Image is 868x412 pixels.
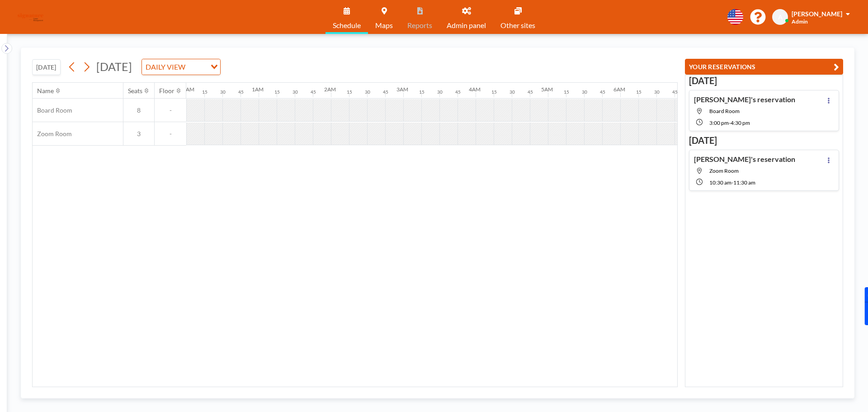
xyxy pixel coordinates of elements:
[792,10,842,18] span: [PERSON_NAME]
[96,60,132,73] span: [DATE]
[14,8,47,26] img: organization-logo
[685,59,843,75] button: YOUR RESERVATIONS
[694,155,795,164] h4: [PERSON_NAME]'s reservation
[564,89,569,95] div: 15
[731,179,733,186] span: -
[202,89,208,95] div: 15
[155,106,186,114] span: -
[365,89,370,95] div: 30
[731,119,750,126] span: 4:30 PM
[689,135,839,146] h3: [DATE]
[709,179,731,186] span: 10:30 AM
[778,13,783,21] span: A
[733,179,755,186] span: 11:30 AM
[407,22,432,29] span: Reports
[324,86,336,93] div: 2AM
[613,86,625,93] div: 6AM
[792,18,808,25] span: Admin
[252,86,264,93] div: 1AM
[636,89,642,95] div: 15
[144,61,187,73] span: DAILY VIEW
[123,130,154,138] span: 3
[528,89,533,95] div: 45
[155,130,186,138] span: -
[37,87,54,95] div: Name
[220,89,226,95] div: 30
[509,89,515,95] div: 30
[672,89,678,95] div: 45
[188,61,205,73] input: Search for option
[709,108,740,114] span: Board Room
[311,89,316,95] div: 45
[419,89,425,95] div: 15
[123,106,154,114] span: 8
[437,89,443,95] div: 30
[292,89,298,95] div: 30
[500,22,535,29] span: Other sites
[541,86,553,93] div: 5AM
[159,87,175,95] div: Floor
[33,106,72,114] span: Board Room
[709,167,739,174] span: Zoom Room
[179,86,194,93] div: 12AM
[447,22,486,29] span: Admin panel
[274,89,280,95] div: 15
[33,130,72,138] span: Zoom Room
[142,59,220,75] div: Search for option
[709,119,729,126] span: 3:00 PM
[600,89,605,95] div: 45
[694,95,795,104] h4: [PERSON_NAME]'s reservation
[455,89,461,95] div: 45
[469,86,481,93] div: 4AM
[333,22,361,29] span: Schedule
[32,59,61,75] button: [DATE]
[582,89,587,95] div: 30
[689,75,839,86] h3: [DATE]
[347,89,352,95] div: 15
[491,89,497,95] div: 15
[654,89,660,95] div: 30
[238,89,244,95] div: 45
[128,87,142,95] div: Seats
[383,89,388,95] div: 45
[729,119,731,126] span: -
[396,86,408,93] div: 3AM
[375,22,393,29] span: Maps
